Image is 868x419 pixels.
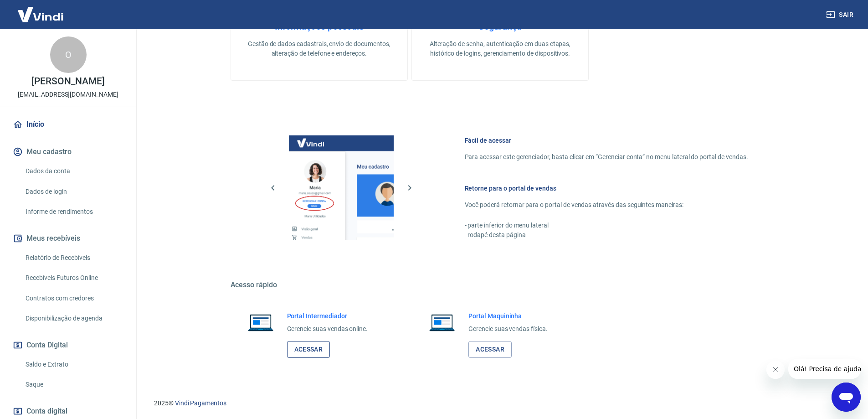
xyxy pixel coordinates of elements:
[824,6,857,23] button: Sair
[11,114,125,134] a: Início
[426,39,574,58] p: Alteração de senha, autenticação em duas etapas, histórico de logins, gerenciamento de dispositivos.
[832,383,861,412] iframe: Botão para abrir a janela de mensagens
[423,311,461,333] img: Imagem de um notebook aberto
[468,311,548,321] h6: Portal Maquininha
[231,280,770,290] h5: Acesso rápido
[31,77,104,86] p: [PERSON_NAME]
[5,6,77,14] span: Olá! Precisa de ajuda?
[468,324,548,334] p: Gerencie suas vendas física.
[465,221,748,230] p: - parte inferior do menu lateral
[22,269,125,287] a: Recebíveis Futuros Online
[11,228,125,248] button: Meus recebíveis
[465,152,748,162] p: Para acessar este gerenciador, basta clicar em “Gerenciar conta” no menu lateral do portal de ven...
[11,142,125,162] button: Meu cadastro
[468,341,512,358] a: Acessar
[22,248,125,267] a: Relatório de Recebíveis
[22,182,125,201] a: Dados de login
[18,90,118,99] p: [EMAIL_ADDRESS][DOMAIN_NAME]
[289,135,394,240] img: Imagem da dashboard mostrando o botão de gerenciar conta na sidebar no lado esquerdo
[241,311,280,333] img: Imagem de um notebook aberto
[465,200,748,210] p: Você poderá retornar para o portal de vendas através das seguintes maneiras:
[175,399,226,407] a: Vindi Pagamentos
[11,0,70,28] img: Vindi
[22,202,125,221] a: Informe de rendimentos
[22,355,125,374] a: Saldo e Extrato
[465,136,748,145] h6: Fácil de acessar
[11,335,125,355] button: Conta Digital
[287,341,330,358] a: Acessar
[287,311,368,321] h6: Portal Intermediador
[246,39,393,58] p: Gestão de dados cadastrais, envio de documentos, alteração de telefone e endereços.
[22,375,125,394] a: Saque
[22,309,125,328] a: Disponibilização de agenda
[465,230,748,240] p: - rodapé desta página
[22,289,125,308] a: Contratos com credores
[50,36,87,73] div: O
[154,398,846,408] p: 2025 ©
[287,324,368,334] p: Gerencie suas vendas online.
[766,361,785,379] iframe: Fechar mensagem
[22,162,125,181] a: Dados da conta
[788,359,861,379] iframe: Mensagem da empresa
[465,184,748,193] h6: Retorne para o portal de vendas
[26,405,67,418] span: Conta digital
